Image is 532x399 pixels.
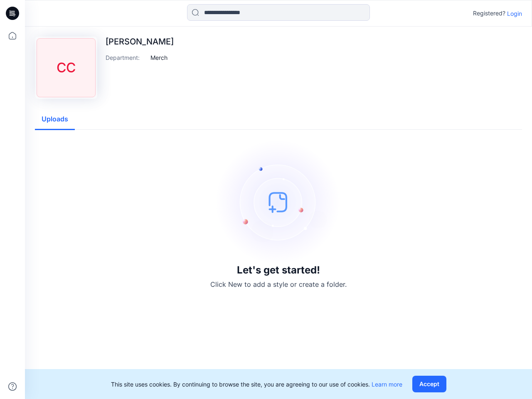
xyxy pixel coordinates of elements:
[210,279,347,289] p: Click New to add a style or create a folder.
[111,380,402,389] p: This site uses cookies. By continuing to browse the site, you are agreeing to our use of cookies.
[237,264,320,276] h3: Let's get started!
[473,8,505,18] p: Registered?
[106,53,147,62] p: Department :
[216,140,341,264] img: empty-state-image.svg
[35,109,75,130] button: Uploads
[37,38,96,97] div: CC
[150,53,167,62] p: Merch
[507,9,522,18] p: Login
[412,376,446,392] button: Accept
[106,37,174,47] p: [PERSON_NAME]
[372,381,402,388] a: Learn more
